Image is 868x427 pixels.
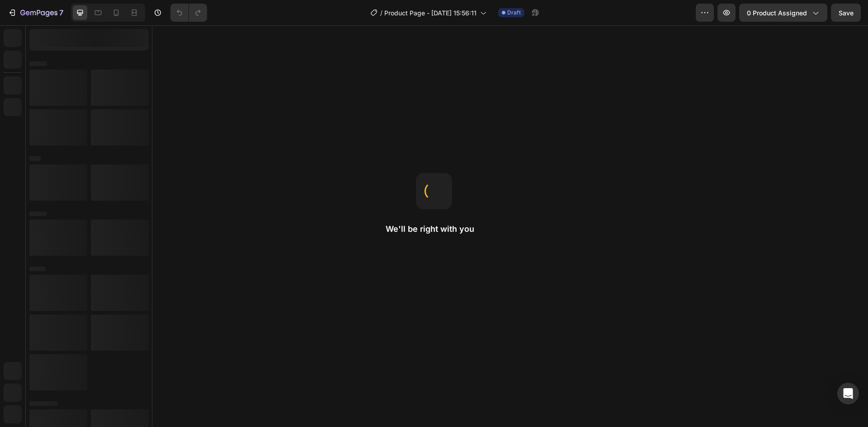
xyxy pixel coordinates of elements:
p: 7 [59,7,63,18]
button: 0 product assigned [739,4,827,22]
button: Save [831,4,861,22]
div: Undo/Redo [170,4,207,22]
span: Product Page - [DATE] 15:56:11 [384,8,476,18]
span: / [380,8,382,18]
div: Open Intercom Messenger [837,383,859,404]
span: 0 product assigned [747,8,807,18]
span: Draft [507,9,521,17]
span: Save [839,9,854,17]
h2: We'll be right with you [386,224,482,235]
button: 7 [4,4,67,22]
